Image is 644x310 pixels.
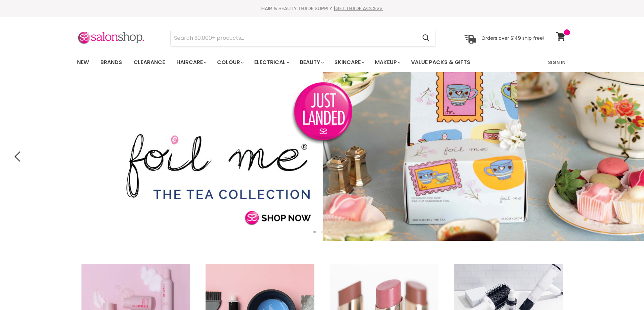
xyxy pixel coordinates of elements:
button: Next [619,150,632,163]
a: Value Packs & Gifts [406,55,475,69]
li: Page dot 1 [313,231,316,233]
a: New [72,55,94,69]
ul: Main menu [72,53,510,72]
p: Orders over $149 ship free! [481,35,544,41]
a: Beauty [295,55,328,69]
form: Product [170,30,435,46]
div: HAIR & BEAUTY TRADE SUPPLY | [69,5,576,12]
a: Makeup [370,55,405,69]
li: Page dot 3 [328,231,331,233]
a: Skincare [329,55,368,69]
a: Haircare [171,55,211,69]
button: Search [417,30,435,46]
button: Previous [12,150,25,163]
a: Clearance [128,55,170,69]
nav: Main [69,53,576,72]
a: Colour [212,55,248,69]
a: GET TRADE ACCESS [335,5,383,12]
input: Search [171,30,417,46]
a: Sign In [544,55,570,69]
a: Brands [95,55,127,69]
a: Electrical [249,55,293,69]
li: Page dot 2 [321,231,323,233]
